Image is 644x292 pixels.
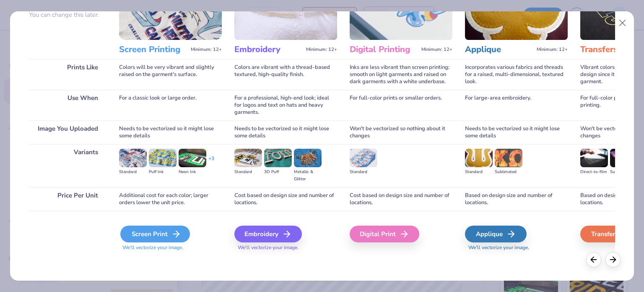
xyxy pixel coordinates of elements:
img: Standard [350,149,377,167]
div: Needs to be vectorized so it might lose some details [465,121,568,144]
div: + 3 [208,155,214,169]
img: Standard [119,149,147,167]
span: Minimum: 12+ [421,47,452,53]
div: Additional cost for each color; larger orders lower the unit price. [119,187,222,211]
img: 3D Puff [264,149,292,167]
div: Standard [350,168,377,176]
img: Sublimated [495,149,522,167]
div: Won't be vectorized so nothing about it changes [350,121,452,144]
img: Direct-to-film [580,149,608,167]
div: Standard [119,168,147,176]
div: Variants [29,144,106,187]
img: Neon Ink [179,149,206,167]
div: Image You Uploaded [29,121,106,144]
div: 3D Puff [264,168,292,176]
span: Minimum: 12+ [191,47,222,53]
div: Screen Print [120,226,190,242]
div: Metallic & Glitter [294,168,322,183]
div: Needs to be vectorized so it might lose some details [234,121,337,144]
span: Minimum: 12+ [537,47,568,53]
div: Cost based on design size and number of locations. [234,187,337,211]
span: We'll vectorize your image. [465,244,568,251]
div: Cost based on design size and number of locations. [350,187,452,211]
div: Inks are less vibrant than screen printing; smooth on light garments and raised on dark garments ... [350,59,452,90]
img: Metallic & Glitter [294,149,322,167]
div: Standard [465,168,493,176]
div: Supacolor [610,168,638,176]
span: We'll vectorize your image. [119,244,222,251]
h3: Applique [465,44,533,55]
p: You can change this later. [29,11,106,18]
div: Embroidery [234,226,302,242]
img: Puff Ink [149,149,177,167]
div: Direct-to-film [580,168,608,176]
div: Colors are vibrant with a thread-based textured, high-quality finish. [234,59,337,90]
button: Close [615,15,631,31]
div: Price Per Unit [29,187,106,211]
div: Incorporates various fabrics and threads for a raised, multi-dimensional, textured look. [465,59,568,90]
div: Puff Ink [149,168,177,176]
div: Prints Like [29,59,106,90]
div: Digital Print [350,226,419,242]
img: Supacolor [610,149,638,167]
div: Use When [29,90,106,121]
div: Based on design size and number of locations. [465,187,568,211]
h3: Screen Printing [119,44,187,55]
img: Standard [465,149,493,167]
div: For full-color prints or smaller orders. [350,90,452,121]
img: Standard [234,149,262,167]
h3: Embroidery [234,44,303,55]
div: Sublimated [495,168,522,176]
div: For large-area embroidery. [465,90,568,121]
span: We'll vectorize your image. [234,244,337,251]
div: Transfers [580,226,642,242]
div: Neon Ink [179,168,206,176]
div: Needs to be vectorized so it might lose some details [119,121,222,144]
div: Colors will be very vibrant and slightly raised on the garment's surface. [119,59,222,90]
h3: Digital Printing [350,44,418,55]
div: For a classic look or large order. [119,90,222,121]
span: Minimum: 12+ [306,47,337,53]
div: Standard [234,168,262,176]
div: Applique [465,226,527,242]
div: For a professional, high-end look; ideal for logos and text on hats and heavy garments. [234,90,337,121]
